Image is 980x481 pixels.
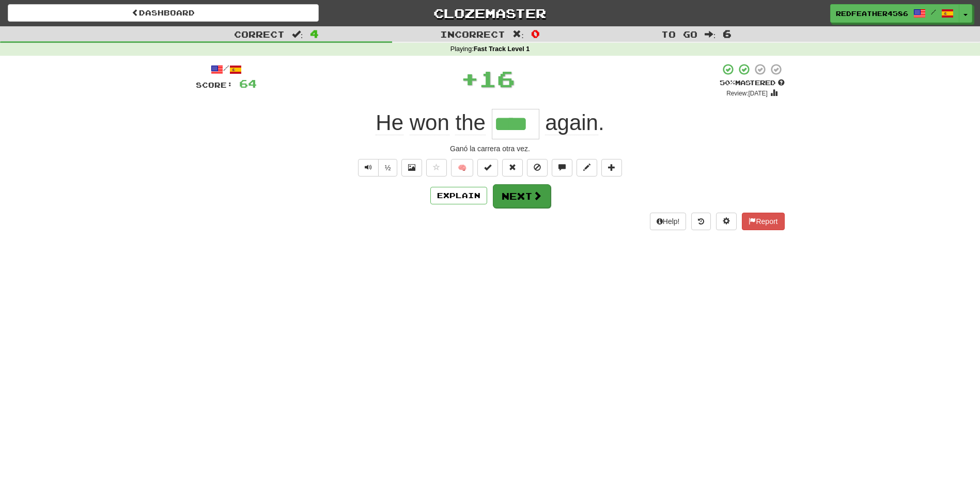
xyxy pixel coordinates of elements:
button: Round history (alt+y) [691,213,711,230]
a: Dashboard [8,4,319,22]
button: 🧠 [451,159,473,177]
span: : [705,30,716,39]
span: To go [661,29,697,39]
span: 50 % [720,78,735,87]
button: Next [493,184,551,208]
div: / [196,63,257,76]
span: 6 [723,27,732,40]
div: Text-to-speech controls [356,159,398,177]
button: Edit sentence (alt+d) [577,159,597,177]
button: Add to collection (alt+a) [601,159,622,177]
span: won [410,110,449,135]
span: 0 [531,27,540,40]
div: Ganó la carrera otra vez. [196,143,785,154]
span: 64 [239,77,257,90]
button: Report [742,213,784,230]
span: : [292,30,303,39]
span: Correct [234,29,285,39]
button: Help! [650,213,687,230]
span: / [931,8,936,15]
button: Set this sentence to 100% Mastered (alt+m) [477,159,498,177]
span: again [545,110,598,135]
span: . [539,110,604,135]
button: Favorite sentence (alt+f) [426,159,447,177]
button: Play sentence audio (ctl+space) [358,159,379,177]
button: Discuss sentence (alt+u) [552,159,572,177]
span: the [455,110,485,135]
button: Show image (alt+x) [401,159,422,177]
div: Mastered [720,78,785,88]
small: Review: [DATE] [726,90,768,97]
button: Explain [430,187,487,204]
span: + [461,63,479,94]
span: : [512,30,524,39]
a: RedFeather4586 / [830,4,959,23]
span: Score: [196,81,233,89]
button: Reset to 0% Mastered (alt+r) [502,159,523,177]
strong: Fast Track Level 1 [474,45,530,53]
button: ½ [378,159,398,177]
a: Clozemaster [334,4,645,22]
span: 4 [310,27,319,40]
span: He [376,110,403,135]
span: RedFeather4586 [836,9,908,18]
span: 16 [479,66,515,91]
span: Incorrect [440,29,505,39]
button: Ignore sentence (alt+i) [527,159,548,177]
